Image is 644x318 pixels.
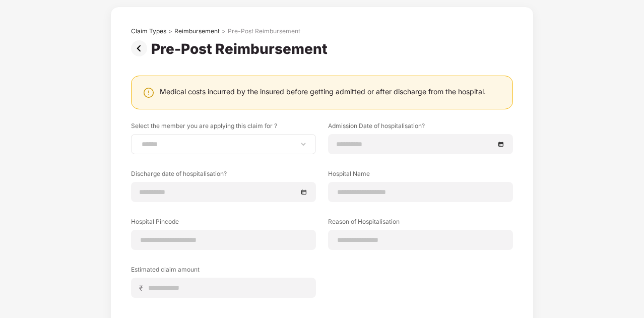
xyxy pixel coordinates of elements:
label: Hospital Name [328,169,513,182]
div: > [222,27,226,35]
label: Estimated claim amount [131,265,316,278]
div: Medical costs incurred by the insured before getting admitted or after discharge from the hospital. [160,87,486,96]
div: Pre-Post Reimbursement [151,40,332,57]
div: Reimbursement [174,27,220,35]
div: > [168,27,172,35]
label: Admission Date of hospitalisation? [328,121,513,134]
div: Claim Types [131,27,166,35]
label: Select the member you are applying this claim for ? [131,121,316,134]
label: Discharge date of hospitalisation? [131,169,316,182]
img: svg+xml;base64,PHN2ZyBpZD0iV2FybmluZ18tXzI0eDI0IiBkYXRhLW5hbWU9Ildhcm5pbmcgLSAyNHgyNCIgeG1sbnM9Im... [143,87,155,99]
span: ₹ [139,283,147,293]
label: Hospital Pincode [131,217,316,230]
label: Reason of Hospitalisation [328,217,513,230]
img: svg+xml;base64,PHN2ZyBpZD0iUHJldi0zMngzMiIgeG1sbnM9Imh0dHA6Ly93d3cudzMub3JnLzIwMDAvc3ZnIiB3aWR0aD... [131,40,151,56]
div: Pre-Post Reimbursement [228,27,300,35]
